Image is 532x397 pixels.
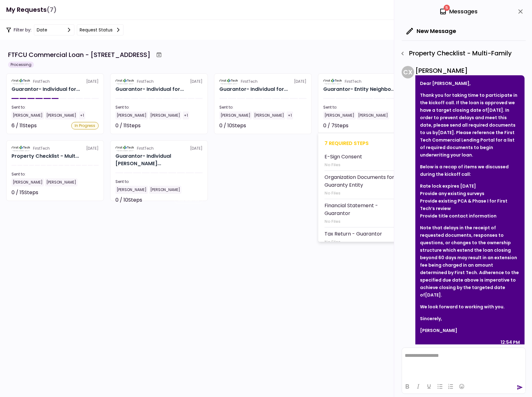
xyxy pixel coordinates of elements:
[287,111,293,119] div: +1
[515,6,526,17] button: close
[33,79,50,84] div: FirstTech
[115,122,141,129] div: 0 / 11 Steps
[439,7,478,16] div: Messages
[183,111,189,119] div: +1
[12,178,44,186] div: [PERSON_NAME]
[324,190,404,196] div: No Files
[446,382,456,391] button: Numbered list
[12,79,30,84] img: Partner logo
[115,79,203,84] div: [DATE]
[71,189,99,196] div: Not started
[219,79,306,84] div: [DATE]
[413,382,423,391] button: Italic
[324,173,404,189] div: Organization Documents for Guaranty Entity
[420,198,507,212] strong: Provide existing PCA & Phase I for First Tech’s review
[324,239,382,245] div: No Files
[12,122,37,129] div: 6 / 11 Steps
[115,196,142,204] div: 0 / 10 Steps
[241,79,258,84] div: FirstTech
[12,189,38,196] div: 0 / 15 Steps
[115,179,203,184] div: Sent to:
[487,107,503,113] strong: [DATE]
[420,91,520,159] p: Thank you for taking time to participate in the kickoff call. If the loan is approved we have a t...
[12,171,99,177] div: Sent to:
[425,292,441,298] strong: [DATE]
[12,146,99,151] div: [DATE]
[420,327,520,334] p: [PERSON_NAME]
[6,3,57,16] h1: My Requests
[420,163,520,178] p: Below is a recap of items we discussed during the kickoff call:
[323,122,348,129] div: 0 / 7 Steps
[12,152,79,160] div: Property Checklist - Multi-Family 1639 Alameda Ave
[324,162,362,168] div: No Files
[324,202,404,217] div: Financial Statement - Guarantor
[115,105,203,110] div: Sent to:
[324,153,362,161] div: E-Sign Consent
[115,146,203,151] div: [DATE]
[402,23,461,39] button: New Message
[115,86,184,93] div: Guarantor- Individual for SLOV AND SLOV, LLC John Curran
[115,186,148,194] div: [PERSON_NAME]
[517,384,523,390] button: send
[219,111,252,119] div: [PERSON_NAME]
[12,86,80,93] div: Guarantor- Individual for SLOV AND SLOV, LLC Shawn Buckley
[357,111,389,119] div: [PERSON_NAME]
[45,111,77,119] div: [PERSON_NAME]
[397,48,526,59] div: Property Checklist - Multi-Family
[438,129,454,136] strong: [DATE]
[501,339,520,346] div: 12:54 PM
[324,139,409,147] div: 7 required steps
[137,146,154,151] div: FirstTech
[219,86,288,93] div: Guarantor- Individual for SLOV AND SLOV, LLC Joe Miketo
[12,79,99,84] div: [DATE]
[278,122,306,129] div: Not started
[12,111,44,119] div: [PERSON_NAME]
[175,122,203,129] div: Not started
[402,348,525,379] iframe: Rich Text Area
[153,49,165,60] button: Archive workflow
[79,111,85,119] div: +1
[420,303,520,311] p: We look forward to working with you.
[115,146,134,151] img: Partner logo
[8,50,150,59] div: FTFCU Commercial Loan - [STREET_ADDRESS]
[456,382,467,391] button: Emojis
[324,218,404,225] div: No Files
[115,152,203,167] div: Guarantor- Individual Jim Miketo
[424,382,434,391] button: Underline
[12,146,30,151] img: Partner logo
[37,26,47,33] div: date
[219,79,238,84] img: Partner logo
[323,79,342,84] img: Partner logo
[149,111,181,119] div: [PERSON_NAME]
[71,122,99,129] div: In Progress
[323,111,356,119] div: [PERSON_NAME]
[33,146,50,151] div: FirstTech
[137,79,154,84] div: FirstTech
[77,24,124,35] button: Request status
[47,3,57,16] span: (7)
[435,382,445,391] button: Bullet list
[420,213,497,219] strong: Provide title contact information
[115,111,148,119] div: [PERSON_NAME]
[402,66,414,78] div: C X
[444,5,450,11] span: 5
[324,230,382,238] div: Tax Return - Guarantor
[219,105,306,110] div: Sent to:
[175,196,203,204] div: Not started
[8,62,34,68] div: Processing
[402,382,413,391] button: Bold
[253,111,285,119] div: [PERSON_NAME]
[420,183,476,189] strong: Rate lock expires [DATE]
[45,178,77,186] div: [PERSON_NAME]
[12,105,99,110] div: Sent to:
[34,24,74,35] button: date
[420,315,520,322] p: Sincerely,
[323,105,410,110] div: Sent to:
[219,122,246,129] div: 0 / 10 Steps
[323,86,395,93] div: Guarantor- Entity Neighborhood Drummer, LLC
[420,190,484,197] strong: Provide any existing surveys
[415,66,525,75] div: [PERSON_NAME]
[149,186,181,194] div: [PERSON_NAME]
[323,79,410,84] div: [DATE]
